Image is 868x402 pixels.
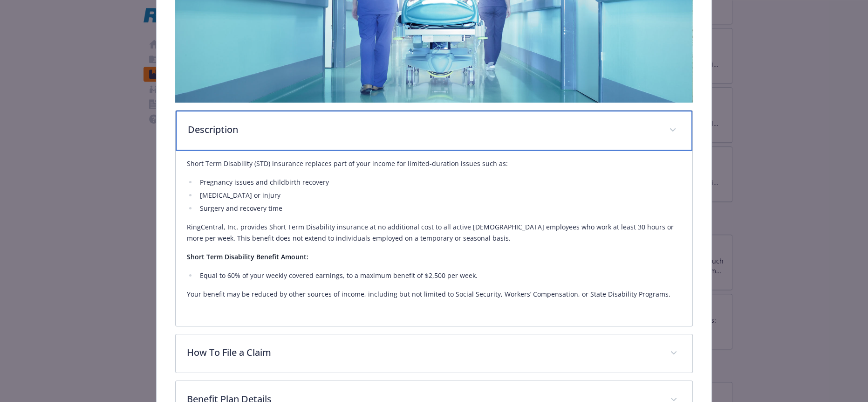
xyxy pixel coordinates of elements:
li: Equal to 60% of your weekly covered earnings, to a maximum benefit of $2,500 per week. [197,270,681,281]
li: [MEDICAL_DATA] or injury [197,190,681,201]
p: Short Term Disability (STD) insurance replaces part of your income for limited-duration issues su... [187,158,681,169]
p: RingCentral, Inc. provides Short Term Disability insurance at no additional cost to all active [D... [187,222,681,244]
div: Description [176,111,692,151]
div: Description [176,151,692,326]
li: Pregnancy issues and childbirth recovery [197,177,681,188]
p: How To File a Claim [187,346,658,360]
li: Surgery and recovery time [197,203,681,214]
p: Your benefit may be reduced by other sources of income, including but not limited to Social Secur... [187,289,681,300]
p: Description [188,123,657,137]
div: How To File a Claim [176,334,692,373]
strong: Short Term Disability Benefit Amount: [187,252,308,261]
